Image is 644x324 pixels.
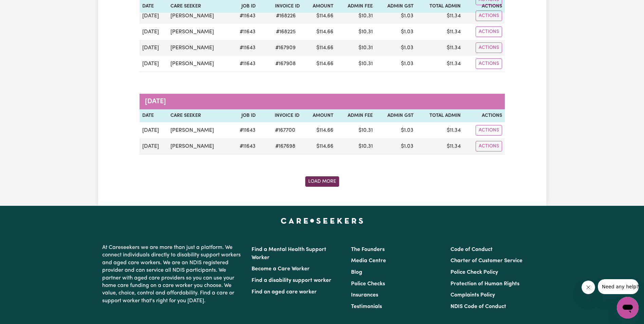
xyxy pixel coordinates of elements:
td: # 11643 [231,8,258,24]
td: $ 1.03 [375,122,416,138]
td: $ 11.34 [416,138,463,155]
td: $ 114.66 [302,56,336,72]
a: Police Check Policy [450,270,498,275]
td: $ 114.66 [302,24,336,40]
td: $ 1.03 [375,8,416,24]
caption: [DATE] [140,94,505,109]
th: Amount [302,109,336,122]
th: Actions [463,109,504,122]
td: [PERSON_NAME] [168,56,231,72]
td: $ 11.34 [416,24,463,40]
a: Become a Care Worker [252,266,310,272]
a: Blog [351,270,362,275]
td: $ 11.34 [416,122,463,138]
td: [PERSON_NAME] [168,40,231,56]
td: $ 114.66 [302,138,336,155]
td: $ 114.66 [302,8,336,24]
td: $ 11.34 [416,40,463,56]
span: # 168226 [272,12,300,20]
a: Police Checks [351,281,385,287]
th: Job ID [231,109,258,122]
td: $ 1.03 [375,40,416,56]
th: Admin Fee [336,109,375,122]
td: $ 10.31 [336,8,375,24]
button: Actions [476,141,502,151]
iframe: Button to launch messaging window [617,297,639,319]
span: # 167700 [271,126,299,134]
th: Admin GST [375,109,416,122]
td: [PERSON_NAME] [168,24,231,40]
a: Find an aged care worker [252,289,317,295]
td: [DATE] [140,138,168,155]
td: $ 10.31 [336,56,375,72]
td: $ 1.03 [375,138,416,155]
button: Actions [476,26,502,37]
td: # 11643 [231,24,258,40]
a: Find a disability support worker [252,278,331,283]
a: Careseekers home page [281,218,363,223]
td: [PERSON_NAME] [168,8,231,24]
a: Charter of Customer Service [450,258,522,264]
td: [DATE] [140,122,168,138]
td: [DATE] [140,40,168,56]
td: [DATE] [140,56,168,72]
td: $ 10.31 [336,122,375,138]
td: $ 10.31 [336,40,375,56]
td: # 11643 [231,56,258,72]
th: Total Admin [416,109,463,122]
td: # 11643 [231,40,258,56]
th: Date [140,109,168,122]
a: Code of Conduct [450,247,493,252]
td: [DATE] [140,24,168,40]
button: Fetch older invoices [305,176,339,187]
th: Invoice ID [258,109,302,122]
td: $ 1.03 [375,24,416,40]
td: $ 11.34 [416,8,463,24]
button: Actions [476,125,502,136]
button: Actions [476,11,502,21]
td: $ 114.66 [302,122,336,138]
td: # 11643 [231,138,258,155]
span: # 167908 [271,60,300,68]
button: Actions [476,58,502,69]
span: # 167698 [271,142,299,150]
a: Insurances [351,292,378,298]
th: Care Seeker [168,109,231,122]
td: $ 10.31 [336,138,375,155]
span: # 168225 [272,28,300,36]
td: [DATE] [140,8,168,24]
a: The Founders [351,247,385,252]
td: $ 11.34 [416,56,463,72]
a: NDIS Code of Conduct [450,304,506,309]
a: Protection of Human Rights [450,281,519,287]
button: Actions [476,42,502,53]
td: # 11643 [231,122,258,138]
iframe: Message from company [598,279,639,294]
a: Testimonials [351,304,382,309]
span: # 167909 [271,44,300,52]
td: [PERSON_NAME] [168,122,231,138]
td: [PERSON_NAME] [168,138,231,155]
a: Complaints Policy [450,292,495,298]
a: Media Centre [351,258,386,264]
a: Find a Mental Health Support Worker [252,247,326,260]
td: $ 10.31 [336,24,375,40]
td: $ 1.03 [375,56,416,72]
td: $ 114.66 [302,40,336,56]
p: At Careseekers we are more than just a platform. We connect individuals directly to disability su... [102,241,243,307]
span: Need any help? [4,5,41,10]
iframe: Close message [582,281,595,294]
